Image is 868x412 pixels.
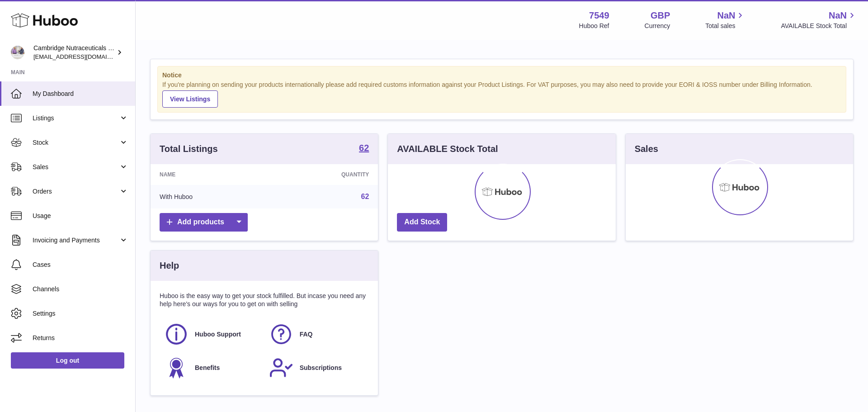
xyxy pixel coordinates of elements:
a: Add Stock [397,213,447,232]
strong: 7549 [589,9,609,22]
span: [EMAIL_ADDRESS][DOMAIN_NAME] [33,53,133,60]
span: Cases [33,260,128,269]
span: Orders [33,187,119,196]
h3: Total Listings [160,143,218,155]
span: Total sales [705,22,745,30]
div: If you're planning on sending your products internationally please add required customs informati... [162,81,841,108]
a: 62 [359,143,369,154]
h3: AVAILABLE Stock Total [397,143,498,155]
th: Quantity [271,164,378,185]
a: Benefits [164,355,260,380]
a: NaN Total sales [705,9,745,30]
span: Settings [33,309,128,318]
a: Huboo Support [164,322,260,346]
span: Invoicing and Payments [33,236,119,245]
div: Cambridge Nutraceuticals Ltd [33,44,115,61]
span: Usage [33,212,128,220]
span: FAQ [300,330,313,339]
strong: Notice [162,71,841,80]
h3: Help [160,260,179,272]
div: Huboo Ref [579,22,609,30]
span: Stock [33,138,119,147]
a: FAQ [269,322,365,346]
span: AVAILABLE Stock Total [781,22,857,30]
span: NaN [717,9,735,22]
th: Name [151,164,271,185]
div: Currency [645,22,670,30]
a: Log out [11,352,124,369]
strong: 62 [359,143,369,152]
strong: GBP [651,9,670,22]
a: NaN AVAILABLE Stock Total [781,9,857,30]
img: qvc@camnutra.com [11,46,24,59]
span: Listings [33,114,119,123]
span: Benefits [195,364,220,372]
a: 62 [361,193,369,200]
span: Channels [33,285,128,294]
a: Add products [160,213,248,232]
a: View Listings [162,90,218,108]
span: Returns [33,334,128,342]
span: Subscriptions [300,364,342,372]
a: Subscriptions [269,355,365,380]
td: With Huboo [151,185,271,208]
span: My Dashboard [33,90,128,98]
span: Sales [33,163,119,171]
h3: Sales [635,143,658,155]
span: Huboo Support [195,330,241,339]
p: Huboo is the easy way to get your stock fulfilled. But incase you need any help here's our ways f... [160,292,369,309]
span: NaN [829,9,847,22]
